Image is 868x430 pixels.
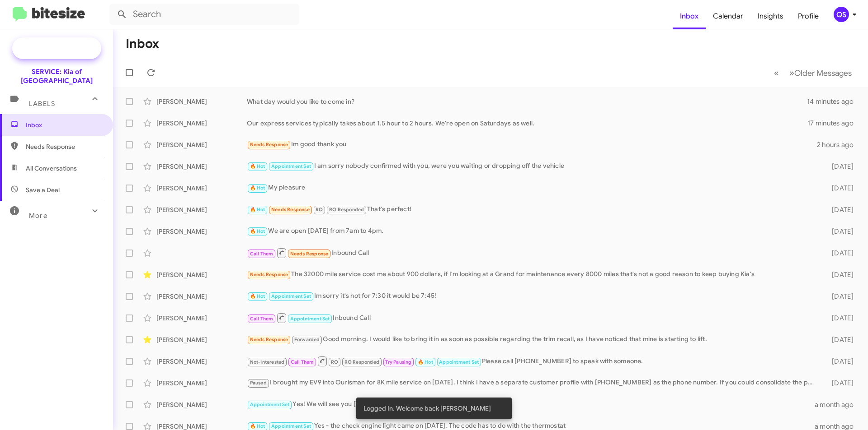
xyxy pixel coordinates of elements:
span: 🔥 Hot [250,293,265,299]
div: [PERSON_NAME] [156,292,247,301]
div: 2 hours ago [817,140,861,149]
div: Im good thank you [247,139,817,150]
div: Yes! We will see you [DATE]! [247,399,815,410]
span: RO Responded [329,207,364,213]
div: [DATE] [817,162,861,171]
div: [DATE] [817,270,861,279]
span: More [29,212,47,220]
span: Logged In. Welcome back [PERSON_NAME] [363,404,491,413]
a: Special Campaign [12,37,101,59]
div: My pleasure [247,183,817,193]
div: [PERSON_NAME] [156,119,247,128]
button: Next [784,64,857,82]
span: Call Them [250,251,274,257]
span: 🔥 Hot [250,185,265,191]
span: Appointment Set [250,402,290,407]
span: 🔥 Hot [250,163,265,169]
span: Appointment Set [271,293,311,299]
div: [PERSON_NAME] [156,227,247,236]
div: [PERSON_NAME] [156,357,247,366]
span: 🔥 Hot [250,207,265,213]
div: [PERSON_NAME] [156,335,247,344]
div: [PERSON_NAME] [156,162,247,171]
span: Needs Response [250,142,288,148]
a: Profile [791,3,826,29]
a: Inbox [673,3,706,29]
div: [PERSON_NAME] [156,184,247,193]
a: Calendar [706,3,750,29]
span: Needs Response [290,251,329,257]
span: Save a Deal [26,185,60,194]
span: Needs Response [26,142,103,151]
span: RO [316,207,323,213]
button: QS [826,7,858,22]
div: The 32000 mile service cost me about 900 dollars, if I'm looking at a Grand for maintenance every... [247,269,817,280]
input: Search [109,4,299,25]
span: Not-Interested [250,359,285,365]
div: We are open [DATE] from 7am to 4pm. [247,226,817,236]
span: 🔥 Hot [418,359,433,365]
div: [PERSON_NAME] [156,205,247,214]
div: [PERSON_NAME] [156,97,247,106]
div: [DATE] [817,227,861,236]
h1: Inbox [126,37,159,51]
div: QS [834,7,849,22]
div: [DATE] [817,292,861,301]
span: All Conversations [26,164,77,173]
div: Inbound Call [247,247,817,259]
div: Please call [PHONE_NUMBER] to speak with someone. [247,356,817,367]
div: [DATE] [817,314,861,323]
span: Forwarded [292,336,322,344]
div: Inbound Call [247,312,817,324]
div: I brought my EV9 into Ourisman for 8K mile service on [DATE]. I think I have a separate customer ... [247,378,817,388]
button: Previous [769,64,784,82]
div: [PERSON_NAME] [156,270,247,279]
div: [DATE] [817,335,861,344]
span: Try Pausing [385,359,411,365]
span: RO Responded [344,359,379,365]
span: 🔥 Hot [250,423,265,429]
nav: Page navigation example [769,64,857,82]
div: That's perfect! [247,204,817,215]
span: Call Them [250,316,274,322]
span: « [774,67,779,79]
span: Needs Response [271,207,310,213]
a: Insights [750,3,791,29]
div: [DATE] [817,184,861,193]
div: a month ago [815,400,861,409]
span: Appointment Set [271,163,311,169]
span: Paused [250,380,267,386]
span: Appointment Set [290,316,330,322]
span: 🔥 Hot [250,228,265,234]
div: What day would you like to come in? [247,97,807,106]
div: [PERSON_NAME] [156,400,247,409]
span: Needs Response [250,272,288,277]
div: Im sorry it's not for 7:30 it would be 7:45! [247,291,817,301]
span: Call Them [291,359,314,365]
div: [DATE] [817,379,861,388]
span: RO [331,359,338,365]
span: Needs Response [250,337,288,342]
span: Older Messages [794,68,852,78]
div: [PERSON_NAME] [156,314,247,323]
span: Inbox [26,120,103,129]
div: [PERSON_NAME] [156,379,247,388]
div: 14 minutes ago [807,97,861,106]
span: » [789,67,794,79]
div: [PERSON_NAME] [156,140,247,149]
div: 17 minutes ago [807,119,861,128]
div: Our express services typically takes about 1.5 hour to 2 hours. We're open on Saturdays as well. [247,119,807,128]
div: [DATE] [817,357,861,366]
div: [DATE] [817,205,861,214]
span: Special Campaign [39,44,94,53]
div: Good morning. I would like to bring it in as soon as possible regarding the trim recall, as I hav... [247,334,817,345]
span: Labels [29,100,55,108]
span: Appointment Set [439,359,479,365]
span: Appointment Set [271,423,311,429]
div: I am sorry nobody confirmed with you, were you waiting or dropping off the vehicle [247,161,817,171]
div: [DATE] [817,249,861,258]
